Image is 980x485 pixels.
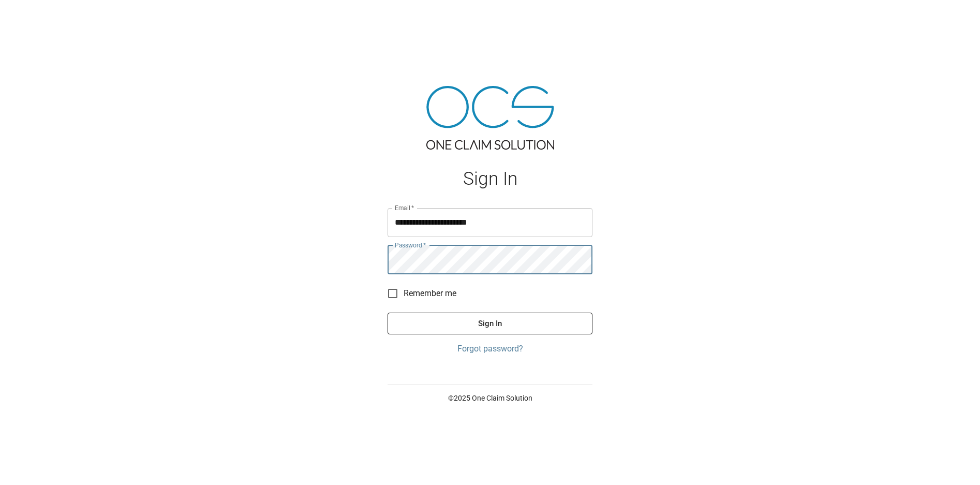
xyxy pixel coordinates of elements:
a: Forgot password? [388,343,592,355]
button: Sign In [388,313,592,334]
img: ocs-logo-white-transparent.png [12,6,54,27]
label: Email [395,203,414,212]
img: ocs-logo-tra.png [426,86,554,150]
h1: Sign In [388,168,592,189]
label: Password [395,241,426,249]
p: © 2025 One Claim Solution [388,393,592,403]
span: Remember me [404,287,456,300]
